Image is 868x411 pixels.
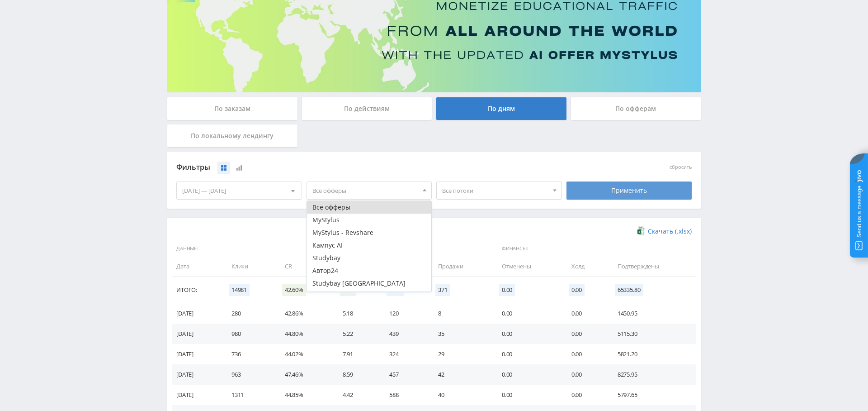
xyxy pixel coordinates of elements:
td: 47.46% [276,364,334,385]
button: Кампус AI [307,239,432,252]
button: сбросить [670,164,692,170]
div: По действиям [302,97,432,120]
td: [DATE] [172,385,222,405]
div: [DATE] — [DATE] [177,182,302,199]
td: 5797.65 [609,385,696,405]
td: 8 [429,303,493,324]
td: 1450.95 [609,303,696,324]
span: Финансы: [495,241,694,257]
div: По дням [436,97,566,120]
td: 963 [222,364,276,385]
td: Отменены [493,256,562,277]
button: Studybay [GEOGRAPHIC_DATA] [307,277,432,290]
td: 44.80% [276,324,334,344]
td: 44.02% [276,344,334,364]
span: Все офферы [312,182,418,199]
td: Продажи [429,256,493,277]
td: 0.00 [493,324,562,344]
td: 5115.30 [609,324,696,344]
td: 0.00 [493,385,562,405]
td: 0.00 [562,303,609,324]
td: 588 [380,385,429,405]
span: 0.00 [499,284,515,296]
td: 4.42 [334,385,380,405]
td: 324 [380,344,429,364]
td: 7.91 [334,344,380,364]
td: Дата [172,256,222,277]
td: 44.85% [276,385,334,405]
td: 0.00 [493,344,562,364]
td: 42 [429,364,493,385]
button: MyStylus - Revshare [307,226,432,239]
button: Автор24 [307,264,432,277]
td: 42.86% [276,303,334,324]
div: По заказам [167,97,297,120]
button: Все офферы [307,201,432,214]
td: [DATE] [172,303,222,324]
span: 14981 [229,284,250,296]
span: 371 [435,284,450,296]
td: 120 [380,303,429,324]
td: CR [276,256,334,277]
td: 5821.20 [609,344,696,364]
td: Подтверждены [609,256,696,277]
span: 0.00 [569,284,585,296]
td: Клики [222,256,276,277]
span: Данные: [172,241,378,257]
td: 5.22 [334,324,380,344]
td: 439 [380,324,429,344]
button: MyStylus [307,214,432,226]
td: 35 [429,324,493,344]
td: 40 [429,385,493,405]
td: Холд [562,256,609,277]
span: Все потоки [442,182,548,199]
span: 42.60% [282,284,306,296]
td: Итого: [172,277,222,303]
td: [DATE] [172,364,222,385]
td: 8.59 [334,364,380,385]
button: Study AI (RevShare) [307,290,432,302]
button: Studybay [307,252,432,264]
td: 0.00 [562,364,609,385]
img: xlsx [637,226,645,235]
td: 457 [380,364,429,385]
div: По офферам [571,97,701,120]
div: Применить [566,182,692,200]
div: Фильтры [176,161,562,174]
td: 0.00 [562,385,609,405]
td: 736 [222,344,276,364]
a: Скачать (.xlsx) [637,227,692,236]
td: [DATE] [172,324,222,344]
td: 0.00 [493,364,562,385]
td: [DATE] [172,344,222,364]
td: 8275.95 [609,364,696,385]
td: 0.00 [562,324,609,344]
td: 0.00 [562,344,609,364]
div: По локальному лендингу [167,124,297,147]
td: 0.00 [493,303,562,324]
td: 5.18 [334,303,380,324]
td: 29 [429,344,493,364]
td: 280 [222,303,276,324]
span: Скачать (.xlsx) [648,228,692,235]
td: 1311 [222,385,276,405]
td: 980 [222,324,276,344]
span: Действия: [382,241,491,257]
span: 65335.80 [615,284,643,296]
